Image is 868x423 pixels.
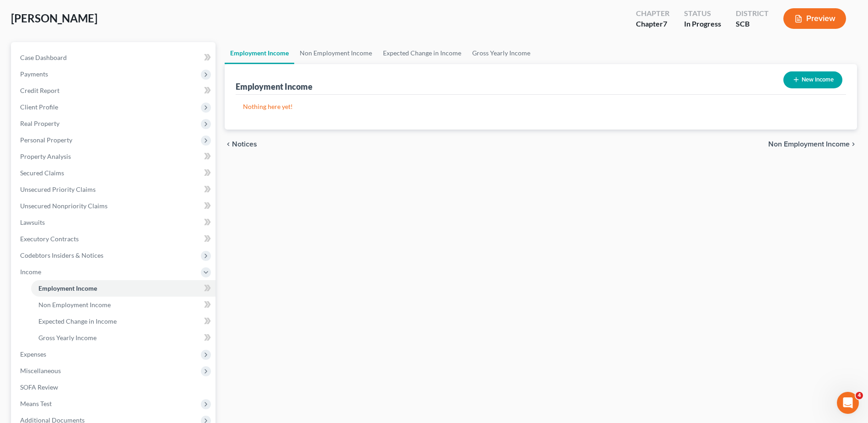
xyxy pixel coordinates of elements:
[11,11,97,25] span: [PERSON_NAME]
[20,268,41,276] span: Income
[20,103,58,111] span: Client Profile
[225,141,257,148] button: chevron_left Notices
[663,19,667,28] span: 7
[13,379,216,396] a: SOFA Review
[13,198,216,214] a: Unsecured Nonpriority Claims
[31,297,216,313] a: Non Employment Income
[20,169,64,177] span: Secured Claims
[225,42,294,64] a: Employment Income
[768,141,857,148] button: Non Employment Income chevron_right
[20,136,72,144] span: Personal Property
[783,71,842,88] button: New Income
[684,8,721,19] div: Status
[20,202,108,210] span: Unsecured Nonpriority Claims
[636,8,669,19] div: Chapter
[294,42,377,64] a: Non Employment Income
[20,119,59,127] span: Real Property
[13,214,216,231] a: Lawsuits
[837,392,859,414] iframe: Intercom live chat
[20,54,67,61] span: Case Dashboard
[467,42,536,64] a: Gross Yearly Income
[225,141,232,148] i: chevron_left
[236,81,313,92] div: Employment Income
[20,235,79,243] span: Executory Contracts
[38,317,117,325] span: Expected Change in Income
[38,284,97,292] span: Employment Income
[232,141,257,148] span: Notices
[31,280,216,297] a: Employment Income
[243,102,839,111] p: Nothing here yet!
[20,367,61,374] span: Miscellaneous
[20,383,58,391] span: SOFA Review
[20,70,48,78] span: Payments
[20,218,45,226] span: Lawsuits
[13,231,216,247] a: Executory Contracts
[20,87,59,94] span: Credit Report
[20,350,46,358] span: Expenses
[783,8,846,29] button: Preview
[20,251,103,259] span: Codebtors Insiders & Notices
[377,42,467,64] a: Expected Change in Income
[13,49,216,66] a: Case Dashboard
[31,313,216,330] a: Expected Change in Income
[20,400,52,407] span: Means Test
[13,165,216,181] a: Secured Claims
[736,8,769,19] div: District
[38,334,97,342] span: Gross Yearly Income
[20,152,71,160] span: Property Analysis
[20,185,96,193] span: Unsecured Priority Claims
[850,141,857,148] i: chevron_right
[736,19,769,29] div: SCB
[636,19,669,29] div: Chapter
[768,141,850,148] span: Non Employment Income
[684,19,721,29] div: In Progress
[13,82,216,99] a: Credit Report
[31,330,216,346] a: Gross Yearly Income
[13,181,216,198] a: Unsecured Priority Claims
[13,148,216,165] a: Property Analysis
[38,301,111,309] span: Non Employment Income
[856,392,863,399] span: 4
